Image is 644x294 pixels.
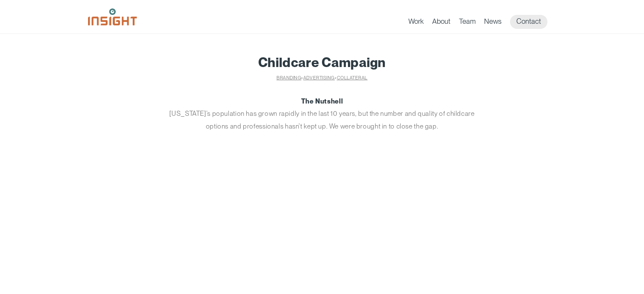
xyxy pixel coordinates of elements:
[88,8,137,25] img: Insight Marketing Design
[276,75,301,81] a: Branding
[484,17,502,29] a: News
[101,74,543,82] h2: • •
[337,75,368,81] a: Collateral
[162,95,482,133] p: [US_STATE]’s population has grown rapidly in the last 10 years, but the number and quality of chi...
[459,17,476,29] a: Team
[408,15,556,29] nav: primary navigation menu
[408,17,424,29] a: Work
[101,55,543,70] h1: Childcare Campaign
[301,97,343,105] strong: The Nutshell
[510,15,547,29] a: Contact
[432,17,450,29] a: About
[303,75,335,81] a: Advertising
